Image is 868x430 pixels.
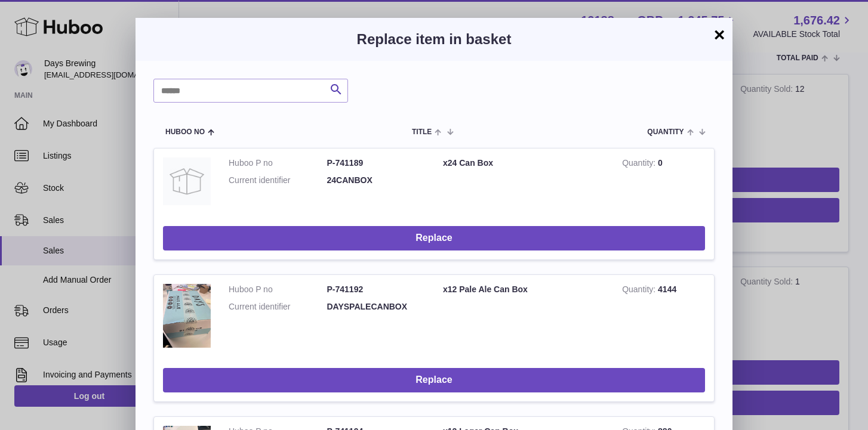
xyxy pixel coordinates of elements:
dt: Huboo P no [229,284,327,295]
h3: Replace item in basket [153,30,715,49]
td: 4144 [613,275,714,360]
button: Replace [163,226,705,250]
td: x24 Can Box [434,149,613,217]
span: Title [412,128,432,136]
dt: Huboo P no [229,157,327,169]
img: x12 Pale Ale Can Box [163,284,211,348]
strong: Quantity [622,158,658,171]
span: Huboo no [165,128,205,136]
dd: DAYSPALECANBOX [327,301,426,313]
dd: P-741189 [327,157,426,169]
dd: 24CANBOX [327,175,426,186]
dt: Current identifier [229,175,327,186]
img: x24 Can Box [163,157,211,205]
td: x12 Pale Ale Can Box [434,275,613,360]
td: 0 [613,149,714,217]
strong: Quantity [622,284,658,297]
span: Quantity [647,128,684,136]
dt: Current identifier [229,301,327,313]
button: Replace [163,368,705,392]
button: × [712,27,727,42]
dd: P-741192 [327,284,426,295]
